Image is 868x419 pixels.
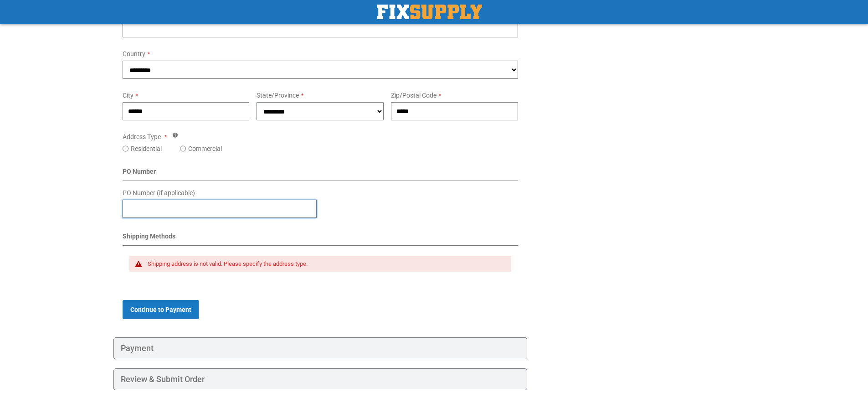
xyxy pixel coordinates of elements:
[123,189,195,197] span: PO Number (if applicable)
[123,133,161,140] span: Address Type
[123,232,519,246] div: Shipping Methods
[123,50,145,57] span: Country
[377,5,482,19] img: Fix Industrial Supply
[188,144,222,153] label: Commercial
[377,5,482,19] a: store logo
[123,167,519,181] div: PO Number
[131,144,162,153] label: Residential
[130,306,191,313] span: Continue to Payment
[123,300,199,319] button: Continue to Payment
[391,92,437,99] span: Zip/Postal Code
[257,92,299,99] span: State/Province
[148,260,503,268] div: Shipping address is not valid. Please specify the address type.
[113,337,528,359] div: Payment
[123,92,134,99] span: City
[113,368,528,390] div: Review & Submit Order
